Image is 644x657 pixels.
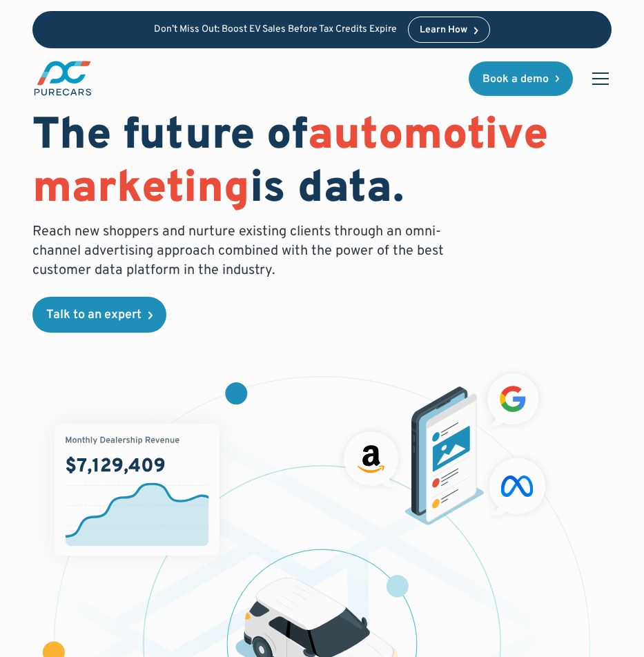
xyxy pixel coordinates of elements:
[482,74,549,85] div: Book a demo
[32,59,93,97] a: main
[420,26,467,35] div: Learn How
[46,309,142,322] div: Talk to an expert
[32,110,612,217] h1: The future of is data.
[408,17,490,43] a: Learn How
[584,62,612,95] div: menu
[32,59,93,97] img: purecars logo
[32,108,548,218] span: automotive marketing
[469,61,574,96] a: Book a demo
[32,297,166,333] a: Talk to an expert
[154,24,397,36] p: Don’t Miss Out: Boost EV Sales Before Tax Credits Expire
[32,222,452,280] p: Reach new shoppers and nurture existing clients through an omni-channel advertising approach comb...
[336,366,554,525] img: ads on social media and advertising partners
[55,424,219,556] img: chart showing monthly dealership revenue of $7m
